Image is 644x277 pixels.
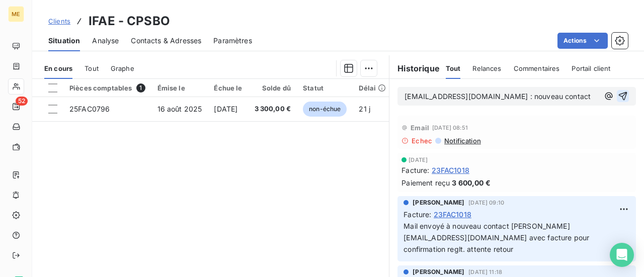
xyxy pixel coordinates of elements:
[157,84,202,92] div: Émise le
[89,12,170,30] h3: IFAE - CPSBO
[404,209,431,220] span: Facture :
[213,36,252,46] span: Paramètres
[413,198,464,207] span: [PERSON_NAME]
[48,16,70,26] a: Clients
[359,105,370,113] span: 21 j
[136,83,145,93] span: 1
[514,64,560,72] span: Commentaires
[214,84,242,92] div: Échue le
[411,124,429,132] span: Email
[468,269,502,275] span: [DATE] 11:18
[446,64,461,72] span: Tout
[389,62,440,74] h6: Historique
[610,243,634,267] div: Open Intercom Messenger
[572,64,610,72] span: Portail client
[359,84,386,92] div: Délai
[85,64,99,72] span: Tout
[131,36,201,46] span: Contacts & Adresses
[401,177,450,188] span: Paiement reçu
[303,84,347,92] div: Statut
[255,104,291,114] span: 3 300,00 €
[16,97,28,106] span: 52
[468,200,504,206] span: [DATE] 09:10
[434,209,471,220] span: 23FAC1018
[303,102,347,117] span: non-échue
[48,17,70,25] span: Clients
[412,137,432,145] span: Echec
[111,64,134,72] span: Graphe
[443,137,481,145] span: Notification
[472,64,501,72] span: Relances
[452,177,491,188] span: 3 600,00 €
[157,105,202,113] span: 16 août 2025
[8,6,24,22] div: ME
[409,157,428,163] span: [DATE]
[48,36,80,46] span: Situation
[432,125,468,131] span: [DATE] 08:51
[214,105,237,113] span: [DATE]
[69,105,110,113] span: 25FAC0796
[557,33,608,49] button: Actions
[401,165,429,175] span: Facture :
[44,64,72,72] span: En cours
[255,84,291,92] div: Solde dû
[404,222,591,253] span: Mail envoyé à nouveau contact [PERSON_NAME][EMAIL_ADDRESS][DOMAIN_NAME] avec facture pour confirm...
[405,92,591,101] span: [EMAIL_ADDRESS][DOMAIN_NAME] : nouveau contact
[432,165,469,175] span: 23FAC1018
[92,36,119,46] span: Analyse
[413,267,464,276] span: [PERSON_NAME]
[69,83,145,93] div: Pièces comptables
